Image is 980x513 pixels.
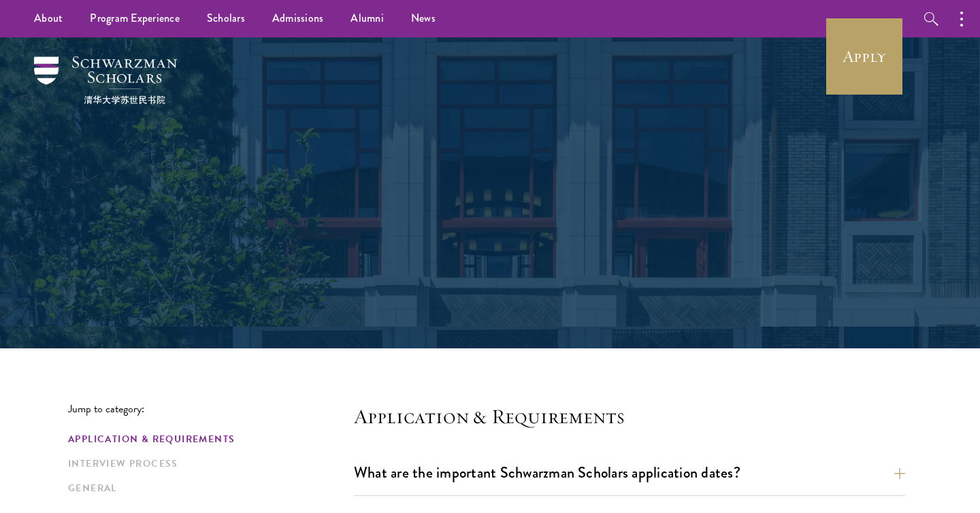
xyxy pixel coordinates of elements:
img: Schwarzman Scholars [34,56,177,104]
a: Apply [826,18,902,95]
p: Jump to category: [68,403,354,415]
button: What are the important Schwarzman Scholars application dates? [354,457,905,488]
a: Interview Process [68,457,346,471]
h4: Application & Requirements [354,403,905,430]
a: General [68,481,346,495]
a: Application & Requirements [68,432,346,446]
